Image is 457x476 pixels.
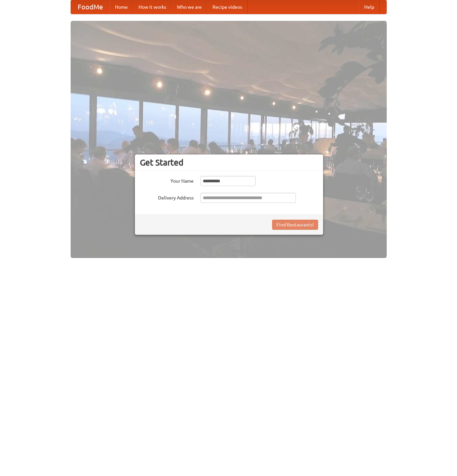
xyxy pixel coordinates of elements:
[140,193,194,201] label: Delivery Address
[172,0,207,14] a: Who we are
[359,0,380,14] a: Help
[71,0,110,14] a: FoodMe
[110,0,133,14] a: Home
[133,0,172,14] a: How it works
[140,157,318,168] h3: Get Started
[272,220,318,230] button: Find Restaurants!
[140,176,194,184] label: Your Name
[207,0,247,14] a: Recipe videos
